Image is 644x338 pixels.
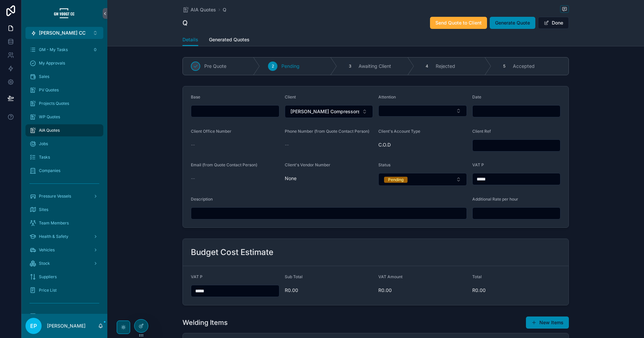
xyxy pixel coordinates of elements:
span: Jobs [39,141,48,146]
a: Sales [25,71,103,83]
a: Stock [25,257,103,269]
button: Generate Quote [490,17,535,29]
span: Tasks [39,155,50,160]
span: 2 [272,64,274,69]
span: Attention [378,94,396,99]
span: Awaiting Client [359,63,391,70]
a: Q [223,6,226,13]
span: Companies [39,168,60,173]
a: My Approvals [25,57,103,69]
button: Select Button [378,173,467,186]
a: GM - My Tasks0 [25,44,103,56]
span: Send Quote to Client [435,19,482,26]
a: Projects Quotes [25,97,103,110]
span: Additional Rate per hour [472,197,518,202]
span: GM - My Tasks [39,47,68,52]
a: PV Quotes [25,84,103,96]
div: Pending [388,177,404,183]
span: Pressure Vessels [39,194,71,199]
span: WP Quotes [39,114,60,120]
span: Health & Safety [39,234,68,239]
button: Select Button [378,105,467,117]
span: Vehicles [39,247,55,253]
span: Client [285,94,296,99]
span: Projects Quotes [39,101,69,106]
span: AIA Quotes [191,6,216,13]
span: 4 [426,64,428,69]
span: Total [472,274,482,279]
span: Email (from Quote Contact Person) [191,162,257,167]
a: Suppliers [25,271,103,283]
span: [PERSON_NAME] Compressors [290,108,360,115]
a: Tracking [25,310,103,322]
div: scrollable content [21,39,107,314]
span: [PERSON_NAME] CC [39,30,86,36]
span: -- [285,141,289,148]
span: Rejected [436,63,455,70]
a: Generated Quotes [209,34,250,47]
span: Generate Quote [495,19,530,26]
div: 0 [91,46,99,54]
span: Stock [39,261,50,266]
span: Client's Account Type [378,129,420,134]
span: Sales [39,74,49,79]
span: None [285,175,373,182]
span: Status [378,162,390,167]
span: -- [191,141,195,148]
span: Price List [39,288,57,293]
a: Jobs [25,138,103,150]
span: Tracking [39,313,56,319]
span: Team Members [39,220,69,226]
span: Client Ref [472,129,491,134]
a: AIA Quotes [25,124,103,136]
span: Base [191,94,200,99]
span: VAT Amount [378,274,402,279]
span: Suppliers [39,274,57,280]
span: Accepted [513,63,535,70]
button: New Items [526,316,569,329]
span: Sub Total [285,274,303,279]
a: WP Quotes [25,111,103,123]
span: Sites [39,207,48,212]
button: Select Button [25,27,103,39]
span: VAT P [472,162,484,167]
button: Send Quote to Client [430,17,487,29]
img: App logo [54,8,75,19]
a: AIA Quotes [182,6,216,13]
span: My Approvals [39,60,65,66]
a: Vehicles [25,244,103,256]
span: VAT P [191,274,203,279]
a: Price List [25,284,103,296]
h2: Budget Cost Estimate [191,247,273,258]
p: [PERSON_NAME] [47,323,86,329]
span: PV Quotes [39,87,59,93]
span: R0.00 [285,287,373,294]
span: Generated Quotes [209,36,250,43]
span: Pending [281,63,300,70]
span: Client's Vendor Number [285,162,330,167]
span: Client Office Number [191,129,231,134]
a: Sites [25,204,103,216]
span: -- [191,175,195,182]
span: R0.00 [472,287,561,294]
span: AIA Quotes [39,128,60,133]
span: 5 [503,64,505,69]
a: Companies [25,165,103,177]
h1: Welding Items [182,318,228,327]
span: Details [182,36,198,43]
span: Description [191,197,213,202]
span: EP [30,322,37,330]
span: 3 [349,64,351,69]
a: Tasks [25,151,103,163]
span: Phone Number (from Quote Contact Person) [285,129,369,134]
span: Pre Quote [204,63,226,70]
span: C.O.D [378,141,467,148]
button: Done [538,17,569,29]
span: R0.00 [378,287,467,294]
a: Details [182,34,198,46]
span: Date [472,94,481,99]
a: Pressure Vessels [25,190,103,202]
a: Health & Safety [25,230,103,243]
